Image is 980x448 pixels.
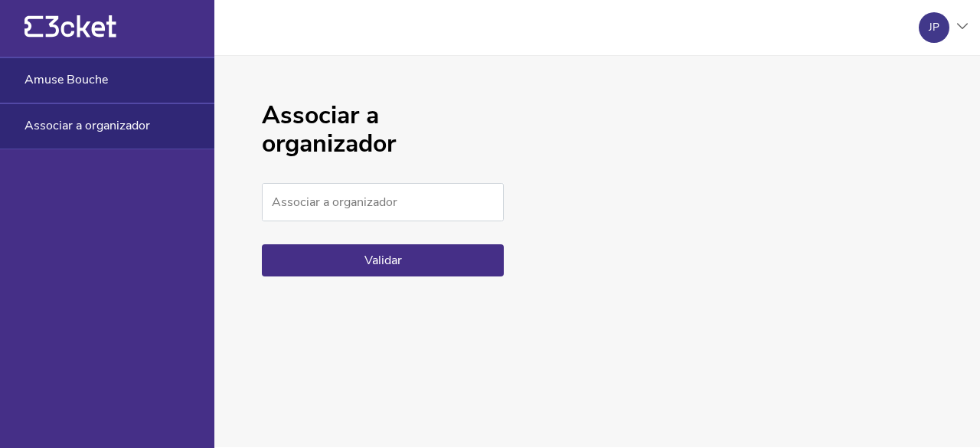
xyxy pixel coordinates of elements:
span: Amuse Bouche [24,73,108,87]
h1: Associar a organizador [262,102,504,159]
a: {' '} [24,31,116,41]
button: Validar [262,244,504,276]
g: {' '} [24,16,43,38]
input: Associar a organizador [262,183,504,221]
div: JP [929,21,939,34]
span: Associar a organizador [24,119,150,132]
